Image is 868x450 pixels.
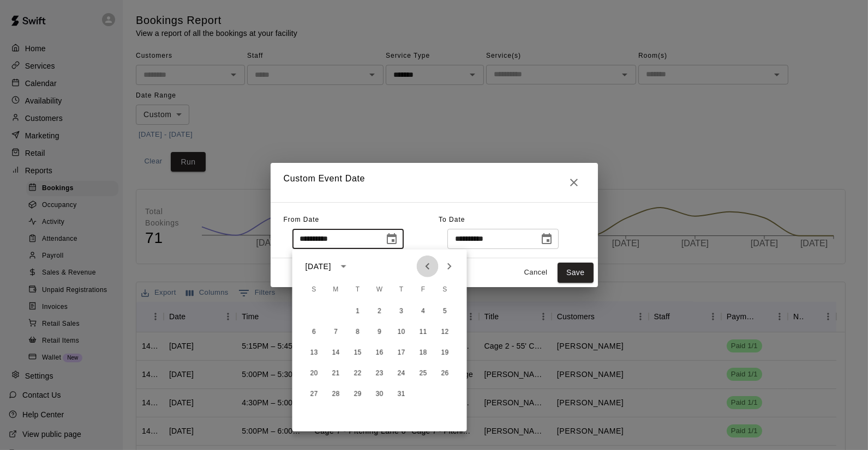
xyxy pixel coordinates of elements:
span: To Date [439,216,465,223]
button: calendar view is open, switch to year view [334,257,353,276]
span: Thursday [392,279,411,301]
button: 7 [326,323,346,342]
button: 17 [392,343,411,363]
button: 1 [348,302,368,321]
button: Cancel [518,264,553,281]
button: 3 [392,302,411,321]
button: 4 [414,302,433,321]
button: 27 [304,385,324,404]
span: Saturday [435,279,455,301]
button: 29 [348,385,368,404]
button: 2 [370,302,390,321]
span: Tuesday [348,279,368,301]
button: 15 [348,343,368,363]
div: [DATE] [306,260,331,272]
span: Friday [414,279,433,301]
button: 21 [326,364,346,384]
button: 31 [392,385,411,404]
button: 20 [304,364,324,384]
button: 12 [435,323,455,342]
span: Monday [326,279,346,301]
button: 10 [392,323,411,342]
button: Choose date, selected date is Sep 13, 2025 [536,228,558,250]
button: 23 [370,364,390,384]
button: 22 [348,364,368,384]
button: 16 [370,343,390,363]
button: Previous month [417,256,439,277]
button: 18 [414,343,433,363]
button: 14 [326,343,346,363]
h2: Custom Event Date [271,163,598,202]
button: 13 [304,343,324,363]
button: 9 [370,323,390,342]
button: 26 [435,364,455,384]
button: 11 [414,323,433,342]
button: Save [558,263,594,283]
span: Sunday [304,279,324,301]
button: 25 [414,364,433,384]
span: Wednesday [370,279,390,301]
button: 30 [370,385,390,404]
button: Close [563,172,585,193]
button: Next month [439,256,460,277]
button: 5 [435,302,455,321]
button: 19 [435,343,455,363]
span: From Date [284,216,320,223]
button: 6 [304,323,324,342]
button: Choose date, selected date is Sep 6, 2025 [381,228,403,250]
button: 28 [326,385,346,404]
button: 24 [392,364,411,384]
button: 8 [348,323,368,342]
